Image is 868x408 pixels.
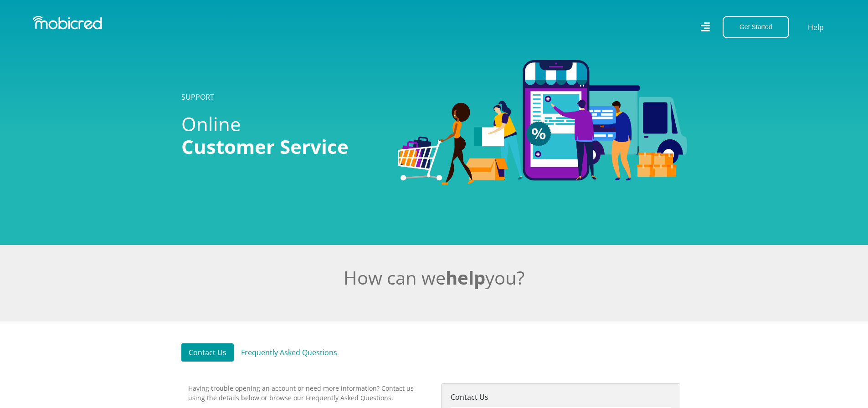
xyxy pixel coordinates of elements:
[33,16,102,30] img: Mobicred
[181,343,234,362] a: Contact Us
[181,133,349,159] span: Customer Service
[723,16,789,38] button: Get Started
[234,343,344,362] a: Frequently Asked Questions
[181,92,214,102] a: SUPPORT
[807,21,824,33] a: Help
[181,112,384,158] h1: Online
[398,60,687,185] img: Categories
[188,383,427,403] p: Having trouble opening an account or need more information? Contact us using the details below or...
[451,393,671,402] h5: Contact Us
